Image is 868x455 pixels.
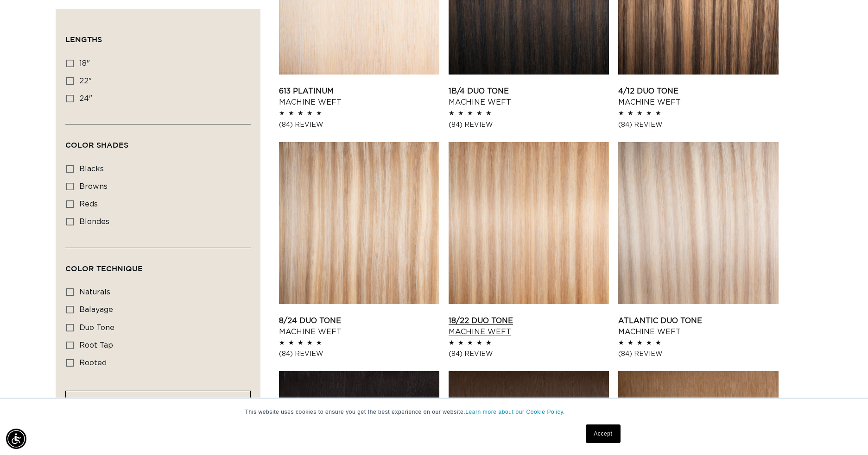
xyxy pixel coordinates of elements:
span: blondes [79,218,109,225]
span: Color Technique [65,264,143,273]
a: 4/12 Duo Tone Machine Weft [618,86,779,108]
a: 1B/4 Duo Tone Machine Weft [449,86,609,108]
summary: Lengths (0 selected) [65,19,251,52]
span: 22" [79,77,92,85]
a: Accept [586,424,620,443]
summary: Color Technique (0 selected) [65,248,251,281]
p: This website uses cookies to ensure you get the best experience on our website. [245,408,623,416]
span: root tap [79,342,113,349]
a: RESET ALL [139,396,177,407]
span: 24" [79,95,92,102]
span: Lengths [65,35,102,44]
span: naturals [79,288,110,296]
a: 18/22 Duo Tone Machine Weft [449,315,609,337]
a: 8/24 Duo Tone Machine Weft [279,315,439,337]
summary: Color Shades (0 selected) [65,125,251,158]
span: balayage [79,306,113,313]
span: rooted [79,359,107,367]
a: Atlantic Duo Tone Machine Weft [618,315,779,337]
span: browns [79,183,108,190]
span: 18" [79,60,90,67]
span: duo tone [79,324,114,331]
a: 613 Platinum Machine Weft [279,86,439,108]
span: Color Shades [65,141,128,149]
div: Accessibility Menu [6,429,26,449]
span: blacks [79,165,104,173]
a: Learn more about our Cookie Policy. [465,409,565,415]
span: reds [79,200,98,208]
